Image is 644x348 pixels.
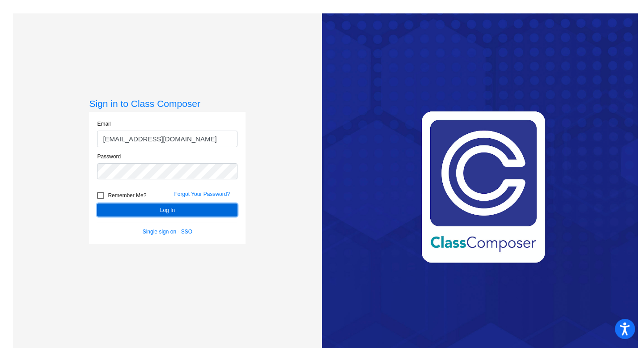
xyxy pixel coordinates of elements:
button: Log In [97,204,237,216]
a: Single sign on - SSO [143,229,192,235]
label: Email [97,120,110,128]
span: Remember Me? [108,190,146,201]
a: Forgot Your Password? [174,191,230,197]
h3: Sign in to Class Composer [89,98,246,109]
label: Password [97,153,121,161]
